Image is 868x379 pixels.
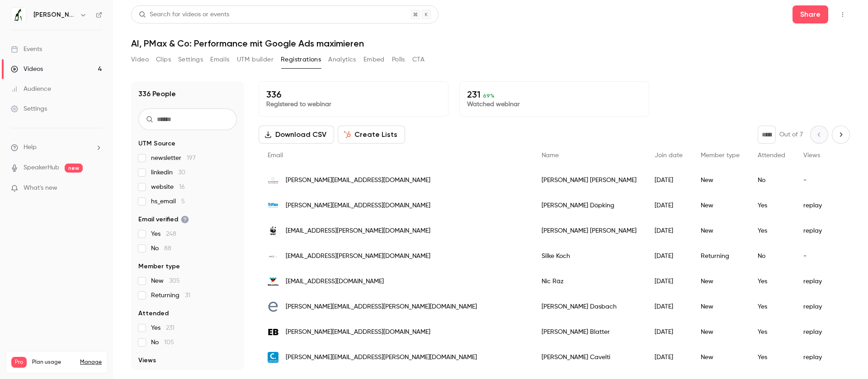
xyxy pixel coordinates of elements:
[803,152,820,159] span: Views
[151,323,175,332] span: Yes
[210,52,229,67] button: Emails
[281,52,321,67] button: Registrations
[483,93,495,99] span: 69 %
[156,52,171,67] button: Clips
[692,269,749,294] div: New
[286,302,477,312] span: [PERSON_NAME][EMAIL_ADDRESS][PERSON_NAME][DOMAIN_NAME]
[259,126,334,144] button: Download CSV
[701,152,740,159] span: Member type
[533,243,646,269] div: Silke Koch
[749,345,794,370] div: Yes
[655,152,683,159] span: Join date
[533,193,646,218] div: [PERSON_NAME] Döpking
[533,345,646,370] div: [PERSON_NAME] Cavelti
[268,251,278,262] img: bwf-profiles.de
[646,269,692,294] div: [DATE]
[749,319,794,345] div: Yes
[646,294,692,319] div: [DATE]
[138,89,176,99] h1: 336 People
[646,218,692,243] div: [DATE]
[692,168,749,193] div: New
[794,218,844,243] div: replay
[131,52,149,67] button: Video
[268,352,278,363] img: contcept.ch
[268,200,278,211] img: triflex.de
[65,164,83,173] span: new
[131,38,850,49] h1: AI, PMax & Co: Performance mit Google Ads maximieren
[139,10,229,19] div: Search for videos or events
[286,328,430,337] span: [PERSON_NAME][EMAIL_ADDRESS][DOMAIN_NAME]
[11,357,27,368] span: Pro
[24,143,37,152] span: Help
[392,52,405,67] button: Polls
[412,52,425,67] button: CTA
[11,104,47,113] div: Settings
[794,269,844,294] div: replay
[758,152,785,159] span: Attended
[166,231,176,237] span: 248
[11,65,43,74] div: Videos
[237,52,274,67] button: UTM builder
[749,269,794,294] div: Yes
[266,89,441,100] p: 336
[646,243,692,269] div: [DATE]
[268,175,278,186] img: synomon.ch
[138,309,169,318] span: Attended
[151,229,176,239] span: Yes
[32,359,75,366] span: Plan usage
[533,319,646,345] div: [PERSON_NAME] Blatter
[835,7,850,22] button: Top Bar Actions
[151,276,180,285] span: New
[749,193,794,218] div: Yes
[692,319,749,345] div: New
[11,84,51,94] div: Audience
[749,218,794,243] div: Yes
[749,168,794,193] div: No
[169,278,180,284] span: 305
[533,294,646,319] div: [PERSON_NAME] Dasbach
[138,356,156,365] span: Views
[794,168,844,193] div: -
[286,252,430,261] span: [EMAIL_ADDRESS][PERSON_NAME][DOMAIN_NAME]
[533,269,646,294] div: Nic Räz
[11,143,102,152] li: help-dropdown-opener
[338,126,405,144] button: Create Lists
[138,215,189,224] span: Email verified
[179,184,185,190] span: 16
[692,193,749,218] div: New
[794,243,844,269] div: -
[793,5,828,23] button: Share
[138,262,180,271] span: Member type
[187,155,196,161] span: 197
[533,168,646,193] div: [PERSON_NAME] [PERSON_NAME]
[181,198,185,205] span: 5
[266,100,441,109] p: Registered to webinar
[779,130,803,139] p: Out of 7
[151,168,185,177] span: linkedin
[164,339,174,346] span: 105
[692,294,749,319] div: New
[138,139,175,148] span: UTM Source
[692,218,749,243] div: New
[80,359,102,366] a: Manage
[268,327,278,337] img: erikblatter.com
[328,52,356,67] button: Analytics
[646,345,692,370] div: [DATE]
[164,245,171,252] span: 88
[151,291,190,300] span: Returning
[151,338,174,347] span: No
[286,226,430,236] span: [EMAIL_ADDRESS][PERSON_NAME][DOMAIN_NAME]
[151,182,185,192] span: website
[185,292,190,299] span: 31
[91,184,102,192] iframe: Noticeable Trigger
[33,10,76,19] h6: [PERSON_NAME] von [PERSON_NAME] IMPACT
[646,319,692,345] div: [DATE]
[646,193,692,218] div: [DATE]
[646,168,692,193] div: [DATE]
[286,176,430,185] span: [PERSON_NAME][EMAIL_ADDRESS][DOMAIN_NAME]
[178,169,185,176] span: 30
[286,277,384,286] span: [EMAIL_ADDRESS][DOMAIN_NAME]
[151,244,171,253] span: No
[286,201,430,211] span: [PERSON_NAME][EMAIL_ADDRESS][DOMAIN_NAME]
[467,89,642,100] p: 231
